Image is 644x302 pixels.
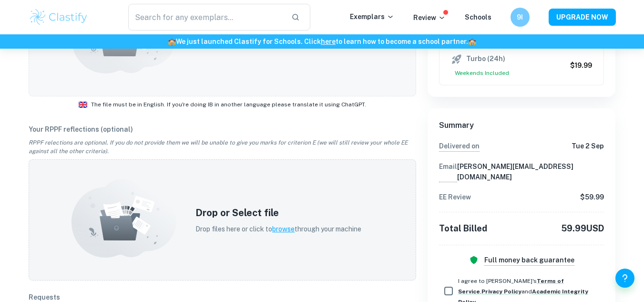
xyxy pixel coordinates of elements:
[458,278,564,295] a: Terms of Service
[29,8,89,27] img: Clastify logo
[572,141,604,152] p: Tue 2 Sep
[128,4,284,31] input: Search for any exemplars...
[29,124,416,135] p: Your RPPF reflections (optional)
[549,9,616,26] button: UPGRADE NOW
[439,161,457,182] p: We will notify you here once your review is completed
[79,102,87,108] img: ic_flag_en.svg
[511,8,530,27] button: 9I
[466,53,505,65] h6: Turbo (24h)
[451,69,567,77] span: Weekends Included
[272,225,295,233] span: browse
[439,120,604,131] h6: Summary
[350,11,394,22] p: Exemplars
[29,135,416,159] p: RPPF relections are optional. If you do not provide them we will be unable to give you marks for ...
[514,12,525,22] h6: 9I
[439,192,471,202] p: EE Review
[439,222,487,235] p: Total Billed
[580,192,604,202] p: $ 59.99
[561,222,604,235] p: 59.99 USD
[91,100,366,109] span: The file must be in English. If you're doing IB in another language please translate it using Cha...
[484,255,574,266] h6: If our review is not accurate or there are any critical mistakes, we will fully refund your payment.
[615,269,634,288] button: Help and Feedback
[465,13,491,21] a: Schools
[168,38,176,45] span: 🏫
[2,36,642,47] h6: We just launched Clastify for Schools. Click to learn how to become a school partner.
[439,45,604,85] button: Turbo (24h)Weekends Included$19.99
[439,141,480,152] p: Delivery in 3 business days. Weekends don't count. It's possible that the review will be delivere...
[321,38,336,45] a: here
[481,288,521,295] a: Privacy Policy
[468,38,476,45] span: 🏫
[570,60,592,71] h6: $19.99
[413,12,446,23] p: Review
[195,206,361,220] h5: Drop or Select file
[195,224,361,234] p: Drop files here or click to through your machine
[457,161,604,182] p: [PERSON_NAME][EMAIL_ADDRESS][DOMAIN_NAME]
